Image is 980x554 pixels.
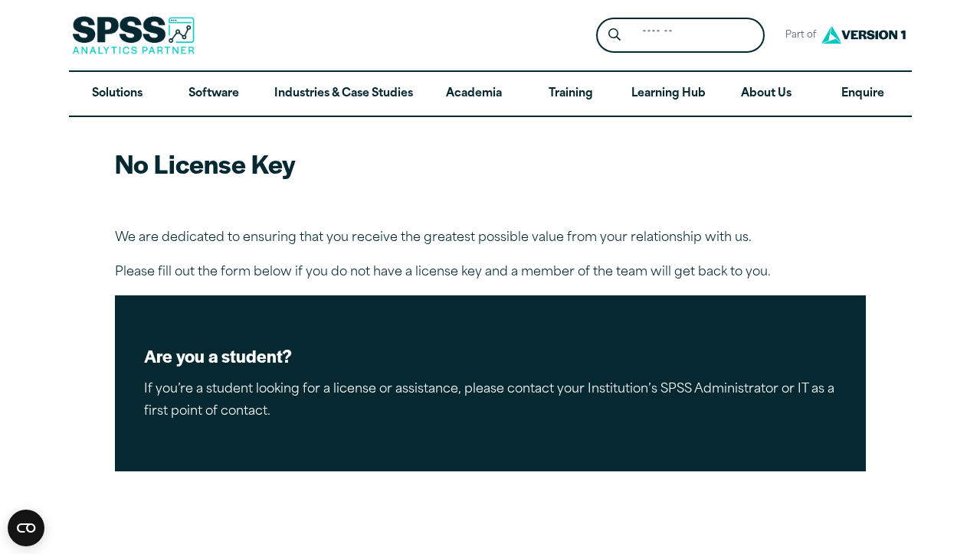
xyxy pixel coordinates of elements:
button: Search magnifying glass icon [600,21,628,50]
button: Open CMP widget [8,510,44,546]
h2: No License Key [115,146,866,181]
img: Version1 Logo [818,21,910,49]
a: Enquire [814,72,911,116]
p: If you’re a student looking for a license or assistance, please contact your Institution’s SPSS A... [144,379,837,423]
a: Training [522,72,618,116]
a: Learning Hub [619,72,718,116]
p: We are dedicated to ensuring that you receive the greatest possible value from your relationship ... [115,227,866,249]
a: Academia [425,72,522,116]
nav: Desktop version of site main menu [69,72,912,116]
span: Part of [777,24,818,47]
form: Site Header Search Form [596,18,765,54]
a: About Us [718,72,814,116]
img: SPSS Analytics Partner [72,16,195,54]
a: Software [166,72,262,116]
a: Industries & Case Studies [262,72,425,116]
p: Please fill out the form below if you do not have a license key and a member of the team will get... [115,262,866,284]
a: Solutions [69,72,166,116]
h2: Are you a student? [144,344,837,367]
svg: Search magnifying glass icon [608,28,621,41]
